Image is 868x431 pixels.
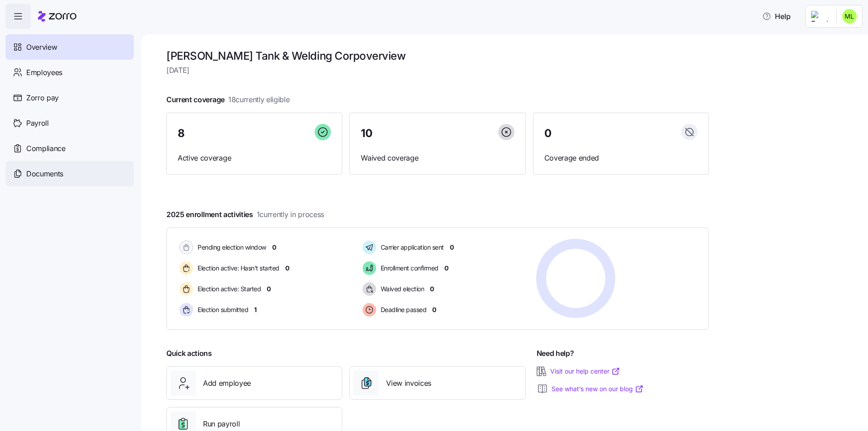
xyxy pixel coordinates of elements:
span: 2025 enrollment activities [166,209,324,220]
a: Compliance [5,136,134,161]
span: View invoices [386,378,431,389]
a: Overview [5,34,134,60]
a: Payroll [5,110,134,136]
span: Need help? [537,348,574,359]
span: [DATE] [166,65,709,76]
span: 0 [272,243,276,252]
span: Compliance [26,143,66,154]
span: Enrollment confirmed [378,264,439,273]
a: Documents [5,161,134,186]
span: Quick actions [166,348,212,359]
span: 0 [430,284,434,294]
h1: [PERSON_NAME] Tank & Welding Corp overview [166,49,709,63]
span: 8 [178,128,185,139]
span: Pending election window [195,243,266,252]
span: 18 currently eligible [228,94,290,105]
a: Zorro pay [5,85,134,110]
span: 0 [450,243,454,252]
span: Election submitted [195,305,248,314]
a: Visit our help center [550,367,620,376]
span: Current coverage [166,94,290,105]
span: 0 [544,128,552,139]
span: Carrier application sent [378,243,444,252]
span: 0 [432,305,436,314]
span: Help [762,11,791,22]
span: Overview [26,42,57,53]
span: 1 currently in process [257,209,324,220]
span: Election active: Started [195,284,261,294]
span: 1 [254,305,257,314]
span: Documents [26,168,63,180]
span: Active coverage [178,152,331,164]
span: Employees [26,67,62,78]
span: 10 [361,128,372,139]
span: Run payroll [203,418,240,430]
span: Waived coverage [361,152,514,164]
button: Help [755,7,798,25]
span: Add employee [203,378,251,389]
a: Employees [5,60,134,85]
span: Zorro pay [26,92,59,104]
span: Waived election [378,284,425,294]
img: 0801e2362e3971ea233317bd9112cb45 [842,9,857,24]
span: Coverage ended [544,152,698,164]
span: Election active: Hasn't started [195,264,279,273]
span: 0 [267,284,271,294]
span: Deadline passed [378,305,427,314]
span: 0 [444,264,448,273]
span: Payroll [26,118,49,129]
img: Employer logo [811,11,829,22]
a: See what’s new on our blog [552,384,644,393]
span: 0 [285,264,289,273]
